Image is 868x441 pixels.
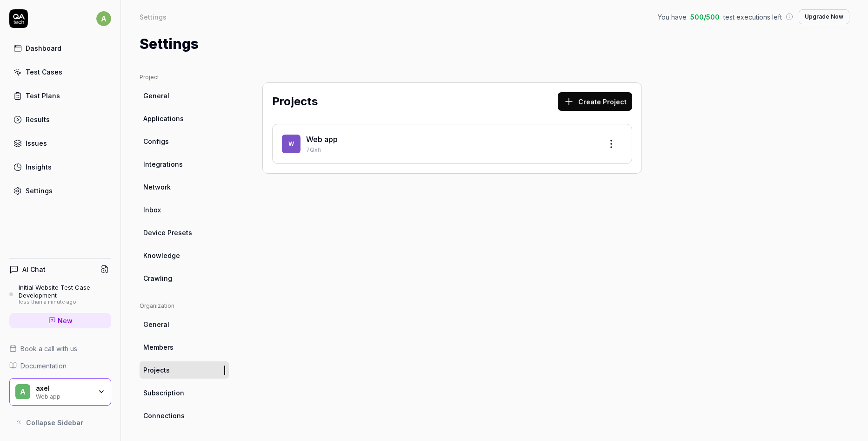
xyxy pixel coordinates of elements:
div: Initial Website Test Case Development [19,284,111,299]
div: less than a minute ago [19,299,111,305]
div: Insights [26,162,52,172]
span: Knowledge [143,251,180,260]
a: Projects [140,361,229,379]
a: Members [140,339,229,356]
button: Collapse Sidebar [9,413,111,432]
div: Project [140,73,229,81]
span: W [282,135,300,153]
span: Applications [143,114,184,123]
div: Organization [140,302,229,310]
div: Dashboard [26,43,61,53]
a: New [9,313,111,328]
a: General [140,316,229,333]
span: Members [143,342,174,352]
span: General [143,319,169,329]
span: 500 / 500 [690,12,720,22]
button: aaxelWeb app [9,378,111,406]
a: Test Cases [9,63,111,81]
span: Integrations [143,159,183,169]
button: Create Project [558,92,632,111]
a: Initial Website Test Case Developmentless than a minute ago [9,284,111,305]
button: a [96,9,111,28]
span: Documentation [20,361,67,371]
a: Insights [9,158,111,176]
button: Upgrade Now [799,9,849,24]
span: a [15,384,30,399]
a: Documentation [9,361,111,371]
a: Results [9,110,111,129]
span: a [96,11,111,26]
span: Subscription [143,388,184,398]
a: Book a call with us [9,344,111,353]
span: You have [658,12,687,22]
span: test executions left [723,12,782,22]
span: Crawling [143,273,172,283]
span: Network [143,182,171,192]
div: Test Plans [26,91,60,101]
a: Subscription [140,384,229,401]
span: Connections [143,411,185,421]
h4: AI Chat [22,265,46,274]
a: Configs [140,133,229,150]
a: Device Presets [140,224,229,241]
span: Device Presets [143,228,192,237]
span: Inbox [143,205,161,215]
a: Network [140,178,229,196]
p: 7Qxh [306,146,594,154]
a: Web app [306,135,338,144]
span: Configs [143,136,169,146]
a: Inbox [140,201,229,218]
a: Dashboard [9,39,111,57]
div: Issues [26,138,47,148]
a: Integrations [140,156,229,173]
div: Web app [36,392,92,400]
span: New [58,316,73,326]
div: Results [26,115,50,124]
a: Test Plans [9,87,111,105]
a: Crawling [140,270,229,287]
div: Test Cases [26,67,62,77]
h2: Projects [272,93,318,110]
div: Settings [26,186,53,196]
a: Issues [9,134,111,152]
a: Applications [140,110,229,127]
span: Projects [143,365,170,375]
a: Knowledge [140,247,229,264]
div: Settings [140,12,167,21]
span: Collapse Sidebar [26,418,83,427]
a: Connections [140,407,229,424]
a: Settings [9,182,111,200]
div: axel [36,384,92,393]
h1: Settings [140,34,199,54]
span: General [143,91,169,101]
a: General [140,87,229,104]
span: Book a call with us [20,344,77,353]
